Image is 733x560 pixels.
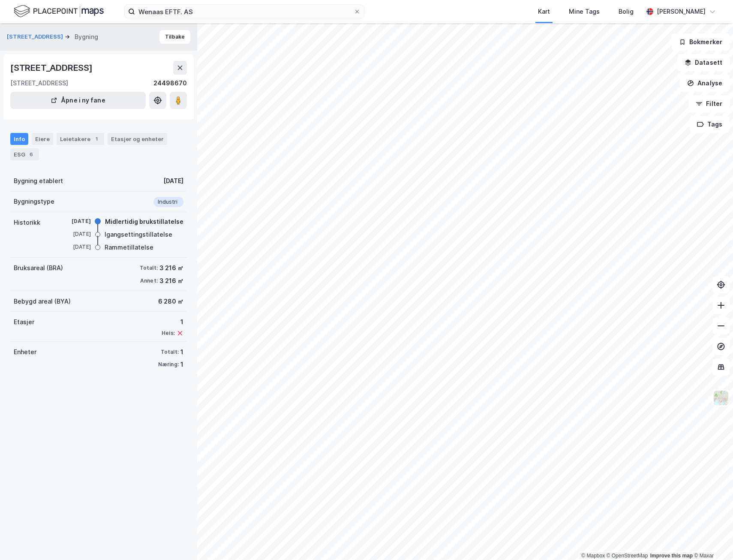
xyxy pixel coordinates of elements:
div: Etasjer [14,317,34,327]
div: [DATE] [163,176,183,186]
button: Datasett [677,54,730,71]
a: Improve this map [650,553,693,559]
div: 1 [180,359,183,370]
div: Bebygd areal (BYA) [14,296,71,307]
div: ESG [10,148,39,160]
a: Mapbox [581,553,605,559]
div: 24498670 [153,78,187,88]
div: Totalt: [140,265,158,271]
div: Eiere [32,133,53,145]
div: [DATE] [57,217,91,225]
img: logo.f888ab2527a4732fd821a326f86c7f29.svg [14,4,104,19]
div: 1 [162,317,183,327]
div: 6 280 ㎡ [158,296,183,307]
div: 3 216 ㎡ [159,263,183,273]
img: Z [713,390,729,406]
div: Heis: [162,330,175,337]
input: Søk på adresse, matrikkel, gårdeiere, leietakere eller personer [135,5,354,18]
div: [DATE] [57,230,91,238]
div: [STREET_ADDRESS] [10,61,94,75]
button: Tilbake [159,30,190,44]
div: 3 216 ㎡ [159,276,183,286]
div: Enheter [14,347,36,357]
div: 1 [92,135,101,143]
button: Åpne i ny fane [10,92,146,109]
button: [STREET_ADDRESS] [7,33,65,41]
button: Filter [688,95,730,112]
div: Info [10,133,28,145]
div: Midlertidig brukstillatelse [105,217,183,227]
div: 1 [180,347,183,357]
div: [STREET_ADDRESS] [10,78,68,88]
div: Rammetillatelse [105,242,153,253]
div: Igangsettingstillatelse [105,229,172,240]
iframe: Chat Widget [690,519,733,560]
a: OpenStreetMap [607,553,648,559]
div: [DATE] [57,243,91,251]
div: Leietakere [57,133,104,145]
div: Bygningstype [14,196,54,207]
div: Bygning etablert [14,176,63,186]
div: 6 [27,150,36,159]
div: Mine Tags [569,6,600,17]
button: Tags [690,116,730,133]
div: Bolig [619,6,634,17]
div: Kart [538,6,550,17]
div: Næring: [158,361,179,368]
button: Analyse [680,75,730,92]
div: Totalt: [161,349,179,355]
div: Etasjer og enheter [111,135,164,143]
div: [PERSON_NAME] [657,6,706,17]
div: Historikk [14,217,40,228]
div: Bygning [75,32,98,42]
button: Bokmerker [672,33,730,51]
div: Bruksareal (BRA) [14,263,63,273]
div: Annet: [140,277,158,284]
